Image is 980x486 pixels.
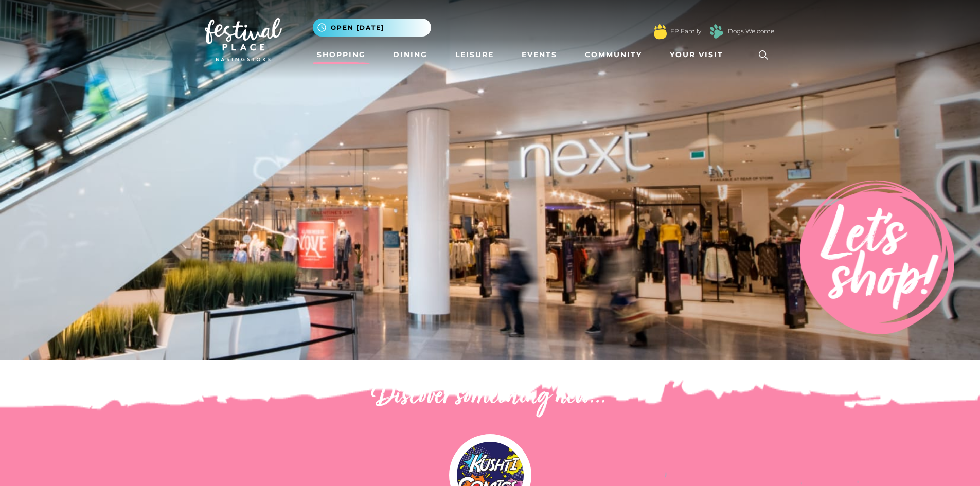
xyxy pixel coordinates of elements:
a: Shopping [313,45,370,64]
a: Leisure [451,45,498,64]
a: Dining [389,45,432,64]
a: Community [581,45,646,64]
img: Festival Place Logo [205,18,282,61]
span: Open [DATE] [331,23,384,32]
h2: Discover something new... [205,381,776,413]
a: Your Visit [666,45,733,64]
span: Your Visit [670,49,723,60]
a: Events [518,45,561,64]
a: FP Family [670,27,701,36]
a: Dogs Welcome! [728,27,776,36]
button: Open [DATE] [313,19,431,37]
